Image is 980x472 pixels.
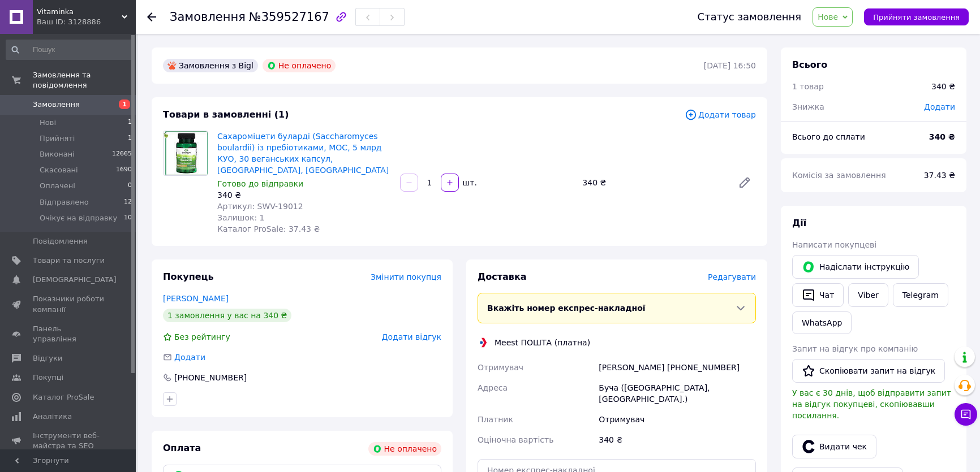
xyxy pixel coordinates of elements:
span: 10 [124,213,132,223]
div: Повернутися назад [147,11,156,23]
span: №359527167 [249,10,329,24]
span: Vitaminka [37,7,122,17]
span: Запит на відгук про компанію [792,344,918,353]
span: Нові [40,118,56,128]
button: Видати чек [792,435,876,458]
a: Viber [848,283,888,307]
div: 1 замовлення у вас на 340 ₴ [163,309,291,322]
div: Буча ([GEOGRAPHIC_DATA], [GEOGRAPHIC_DATA].) [596,378,758,409]
span: 1 [128,118,132,128]
span: Товари в замовленні (1) [163,109,289,120]
span: Каталог ProSale [33,392,94,402]
div: Не оплачено [368,442,441,456]
span: Додати товар [685,109,756,121]
b: 340 ₴ [929,132,955,141]
div: 340 ₴ [217,189,391,201]
a: Telegram [893,283,948,307]
span: Замовлення [33,99,80,110]
span: Замовлення [170,10,246,24]
a: Сахароміцети буларді (Saccharomyces boulardii) із пребіотиками, МОС, 5 млрд КУО, 30 веганських ка... [217,132,389,175]
span: Очікує на відправку [40,213,117,223]
span: Знижка [792,102,824,111]
span: Без рейтингу [174,332,230,341]
span: 37.43 ₴ [924,171,955,180]
span: Додати [924,102,955,111]
span: 0 [128,181,132,191]
a: WhatsApp [792,311,852,334]
span: Інструменти веб-майстра та SEO [33,431,105,451]
span: Платник [478,415,513,424]
img: Сахароміцети буларді (Saccharomyces boulardii) із пребіотиками, МОС, 5 млрд КУО, 30 веганських ка... [164,131,208,175]
span: 1 товар [792,82,824,91]
span: Покупці [33,373,63,383]
time: [DATE] 16:50 [704,61,756,70]
span: Каталог ProSale: 37.43 ₴ [217,224,320,233]
div: Ваш ID: 3128886 [37,17,136,27]
span: Доставка [478,271,527,282]
span: Панель управління [33,324,105,344]
span: 1 [119,99,130,109]
span: Готово до відправки [217,179,303,188]
button: Прийняти замовлення [864,8,969,25]
button: Чат [792,283,844,307]
div: [PHONE_NUMBER] [173,372,248,383]
span: Оціночна вартість [478,435,553,444]
span: Аналітика [33,412,72,422]
span: Всього до сплати [792,132,865,141]
span: 1690 [116,165,132,175]
span: Показники роботи компанії [33,294,105,314]
span: Отримувач [478,363,523,372]
span: 12 [124,197,132,207]
span: Комісія за замовлення [792,171,886,180]
div: шт. [460,177,478,188]
button: Надіслати інструкцію [792,255,919,279]
span: Оплата [163,443,201,453]
span: Написати покупцеві [792,240,876,249]
span: 12665 [112,149,132,159]
div: Meest ПОШТА (платна) [492,337,593,348]
button: Чат з покупцем [955,403,977,426]
span: У вас є 30 днів, щоб відправити запит на відгук покупцеві, скопіювавши посилання. [792,388,951,420]
span: Прийняти замовлення [873,13,960,21]
span: Нове [818,12,838,21]
div: Замовлення з Bigl [163,59,258,72]
div: 340 ₴ [931,81,955,92]
span: Виконані [40,149,75,159]
span: Відправлено [40,197,89,207]
span: Додати відгук [382,332,441,341]
span: Відгуки [33,353,62,363]
div: Отримувач [596,409,758,430]
span: Повідомлення [33,236,88,246]
div: 340 ₴ [596,430,758,450]
span: Товари та послуги [33,256,105,266]
span: [DEMOGRAPHIC_DATA] [33,275,117,285]
div: 340 ₴ [578,175,729,190]
span: Оплачені [40,181,75,191]
span: Дії [792,218,806,228]
span: Артикул: SWV-19012 [217,202,303,211]
div: Не оплачено [263,59,336,72]
a: Редагувати [733,171,756,194]
span: Адреса [478,383,508,392]
span: Покупець [163,271,214,282]
div: [PERSON_NAME] [PHONE_NUMBER] [596,357,758,378]
button: Скопіювати запит на відгук [792,359,945,383]
span: Всього [792,59,827,70]
div: Статус замовлення [698,11,802,23]
span: Редагувати [708,272,756,282]
span: Змінити покупця [371,272,441,282]
input: Пошук [6,40,133,60]
span: Вкажіть номер експрес-накладної [487,304,646,313]
span: Скасовані [40,165,78,175]
a: [PERSON_NAME] [163,294,229,303]
span: 1 [128,133,132,144]
span: Прийняті [40,133,75,144]
span: Додати [174,353,205,362]
span: Залишок: 1 [217,213,265,222]
span: Замовлення та повідомлення [33,70,136,90]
